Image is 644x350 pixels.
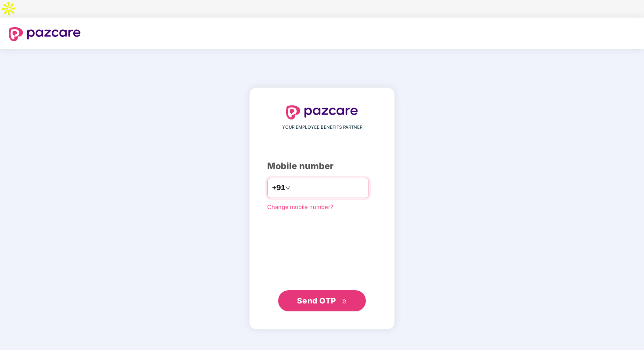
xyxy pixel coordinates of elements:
[9,27,81,41] img: logo
[297,296,336,305] span: Send OTP
[278,290,366,311] button: Send OTPdouble-right
[267,203,333,210] a: Change mobile number?
[342,299,347,304] span: double-right
[285,185,290,191] span: down
[272,182,285,193] span: +91
[267,159,377,173] div: Mobile number
[282,124,362,131] span: YOUR EMPLOYEE BENEFITS PARTNER
[286,105,358,119] img: logo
